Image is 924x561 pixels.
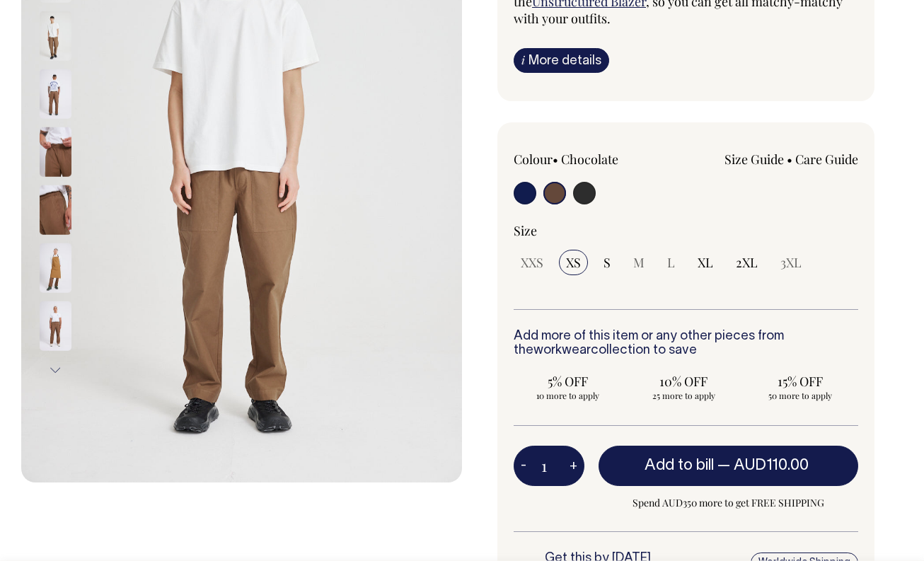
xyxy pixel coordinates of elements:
[660,250,682,275] input: L
[599,446,858,485] button: Add to bill —AUD110.00
[724,151,784,168] a: Size Guide
[599,495,858,511] span: Spend AUD350 more to get FREE SHIPPING
[553,151,558,168] span: •
[521,254,543,271] span: XXS
[561,151,618,168] label: Chocolate
[514,151,652,168] div: Colour
[604,254,611,271] span: S
[596,250,618,275] input: S
[40,127,71,176] img: chocolate
[746,369,854,405] input: 15% OFF 50 more to apply
[521,373,614,390] span: 5% OFF
[736,254,758,271] span: 2XL
[40,11,71,60] img: chocolate
[40,243,71,292] img: chocolate
[729,250,765,275] input: 2XL
[514,250,550,275] input: XXS
[533,345,591,357] a: workwear
[40,69,71,118] img: chocolate
[645,458,714,473] span: Add to bill
[630,369,737,405] input: 10% OFF 25 more to apply
[773,250,809,275] input: 3XL
[734,458,809,473] span: AUD110.00
[521,390,614,401] span: 10 more to apply
[637,390,730,401] span: 25 more to apply
[514,222,858,239] div: Size
[753,390,847,401] span: 50 more to apply
[691,250,720,275] input: XL
[514,48,609,73] a: iMore details
[780,254,802,271] span: 3XL
[40,185,71,234] img: chocolate
[626,250,652,275] input: M
[45,354,66,386] button: Next
[795,151,858,168] a: Care Guide
[566,254,581,271] span: XS
[40,301,71,350] img: chocolate
[633,254,645,271] span: M
[521,52,525,67] span: i
[559,250,588,275] input: XS
[698,254,713,271] span: XL
[753,373,847,390] span: 15% OFF
[667,254,675,271] span: L
[787,151,792,168] span: •
[514,452,533,480] button: -
[717,458,812,473] span: —
[562,452,584,480] button: +
[637,373,730,390] span: 10% OFF
[514,330,858,358] h6: Add more of this item or any other pieces from the collection to save
[514,369,621,405] input: 5% OFF 10 more to apply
